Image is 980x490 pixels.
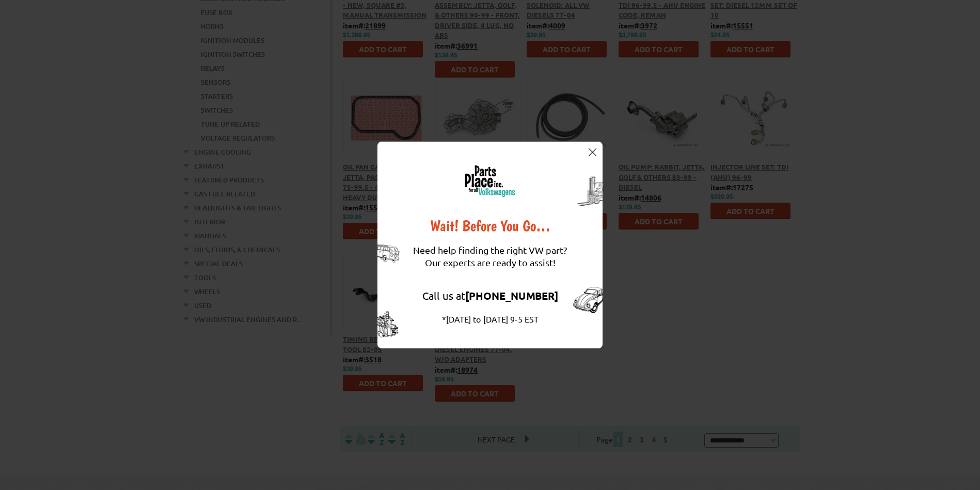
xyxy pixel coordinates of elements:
img: close [589,148,596,156]
strong: [PHONE_NUMBER] [465,289,558,302]
div: *[DATE] to [DATE] 9-5 EST [413,313,567,325]
img: logo [464,165,516,197]
a: Call us at[PHONE_NUMBER] [422,289,558,302]
div: Need help finding the right VW part? Our experts are ready to assist! [413,234,567,279]
div: Wait! Before You Go… [413,218,567,234]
